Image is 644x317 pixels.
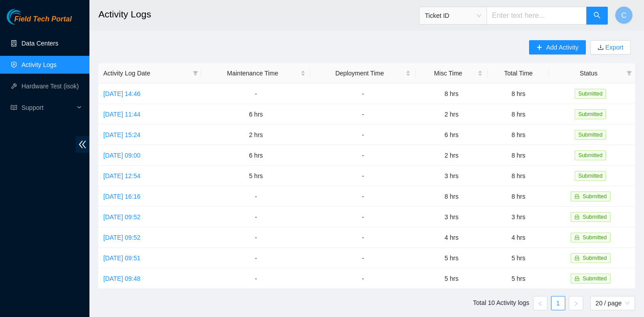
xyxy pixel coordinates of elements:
[583,214,607,220] span: Submitted
[590,296,635,310] div: Page Size
[310,83,415,104] td: -
[415,166,487,186] td: 3 hrs
[103,68,189,78] span: Activity Log Date
[487,227,549,248] td: 4 hrs
[575,150,606,160] span: Submitted
[487,207,549,227] td: 3 hrs
[574,235,580,240] span: lock
[14,15,72,24] span: Field Tech Portal
[583,255,607,261] span: Submitted
[586,7,608,25] button: search
[551,296,565,310] a: 1
[573,301,579,306] span: right
[574,255,580,261] span: lock
[487,63,549,83] th: Total Time
[201,83,310,104] td: -
[201,145,310,166] td: 6 hrs
[604,44,623,51] a: Export
[7,16,72,28] a: Akamai TechnologiesField Tech Portal
[487,83,549,104] td: 8 hrs
[415,186,487,207] td: 8 hrs
[193,71,198,76] span: filter
[546,42,578,52] span: Add Activity
[201,186,310,207] td: -
[597,44,604,51] span: download
[103,90,140,97] a: [DATE] 14:46
[583,234,607,241] span: Submitted
[575,130,606,140] span: Submitted
[21,99,74,117] span: Support
[21,40,58,47] a: Data Centers
[201,268,310,289] td: -
[310,186,415,207] td: -
[103,152,140,159] a: [DATE] 09:00
[621,10,627,21] span: C
[574,214,580,220] span: lock
[201,125,310,145] td: 2 hrs
[574,194,580,199] span: lock
[415,248,487,268] td: 5 hrs
[554,68,623,78] span: Status
[415,104,487,125] td: 2 hrs
[103,275,140,282] a: [DATE] 09:48
[487,125,549,145] td: 8 hrs
[487,186,549,207] td: 8 hrs
[487,104,549,125] td: 8 hrs
[415,145,487,166] td: 2 hrs
[310,125,415,145] td: -
[575,89,606,99] span: Submitted
[593,12,601,20] span: search
[201,227,310,248] td: -
[529,40,585,54] button: plusAdd Activity
[425,9,481,22] span: Ticket ID
[310,248,415,268] td: -
[7,9,45,25] img: Akamai Technologies
[201,166,310,186] td: 5 hrs
[596,296,630,310] span: 20 / page
[415,83,487,104] td: 8 hrs
[310,268,415,289] td: -
[103,111,140,118] a: [DATE] 11:44
[627,71,632,76] span: filter
[569,296,583,310] button: right
[103,234,140,241] a: [DATE] 09:52
[487,7,587,25] input: Enter text here...
[201,104,310,125] td: 6 hrs
[575,109,606,119] span: Submitted
[21,83,79,90] a: Hardware Test (isok)
[201,248,310,268] td: -
[473,296,530,310] li: Total 10 Activity logs
[575,171,606,181] span: Submitted
[625,67,634,80] span: filter
[487,248,549,268] td: 5 hrs
[191,67,200,80] span: filter
[103,254,140,262] a: [DATE] 09:51
[11,104,17,111] span: read
[310,166,415,186] td: -
[487,268,549,289] td: 5 hrs
[415,207,487,227] td: 3 hrs
[487,145,549,166] td: 8 hrs
[310,207,415,227] td: -
[415,227,487,248] td: 4 hrs
[103,213,140,221] a: [DATE] 09:52
[21,61,57,68] a: Activity Logs
[310,104,415,125] td: -
[103,131,140,138] a: [DATE] 15:24
[415,268,487,289] td: 5 hrs
[551,296,565,310] li: 1
[569,296,583,310] li: Next Page
[574,276,580,281] span: lock
[487,166,549,186] td: 8 hrs
[533,296,547,310] button: left
[415,125,487,145] td: 6 hrs
[310,227,415,248] td: -
[103,193,140,200] a: [DATE] 16:16
[76,136,89,153] span: double-left
[536,44,542,51] span: plus
[103,172,140,179] a: [DATE] 12:54
[590,40,631,54] button: downloadExport
[533,296,547,310] li: Previous Page
[310,145,415,166] td: -
[583,275,607,282] span: Submitted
